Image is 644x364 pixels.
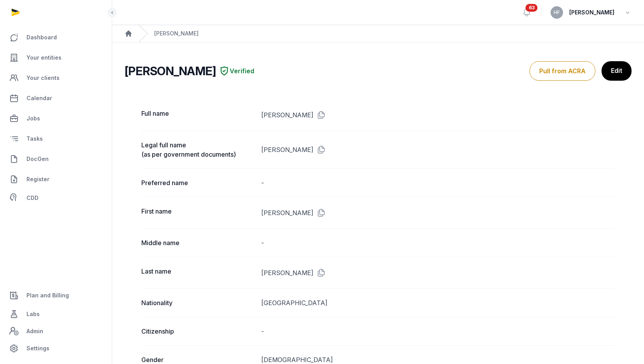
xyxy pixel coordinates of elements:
[26,33,57,42] span: Dashboard
[6,339,106,358] a: Settings
[125,64,216,78] h2: [PERSON_NAME]
[6,323,106,339] a: Admin
[569,8,614,17] span: [PERSON_NAME]
[154,30,199,37] div: [PERSON_NAME]
[6,109,106,128] a: Jobs
[6,48,106,67] a: Your entities
[26,327,43,336] span: Admin
[261,327,615,336] dd: -
[261,140,615,159] dd: [PERSON_NAME]
[26,193,39,203] span: CDD
[261,207,615,219] dd: [PERSON_NAME]
[141,298,255,307] dt: Nationality
[26,309,40,319] span: Labs
[526,4,538,12] span: 63
[554,10,560,15] span: HF
[26,154,49,164] span: DocGen
[6,170,106,189] a: Register
[26,53,62,62] span: Your entities
[230,66,254,76] span: Verified
[141,267,255,279] dt: Last name
[26,114,40,123] span: Jobs
[551,6,563,19] button: HF
[261,267,615,279] dd: [PERSON_NAME]
[141,109,255,121] dt: Full name
[261,109,615,121] dd: [PERSON_NAME]
[6,129,106,148] a: Tasks
[26,344,49,353] span: Settings
[26,175,49,184] span: Register
[602,61,632,81] a: Edit
[26,291,69,300] span: Plan and Billing
[26,73,60,83] span: Your clients
[6,190,106,206] a: CDD
[26,94,52,103] span: Calendar
[261,178,615,187] dd: -
[6,28,106,47] a: Dashboard
[112,25,644,42] nav: Breadcrumb
[6,286,106,305] a: Plan and Billing
[261,298,615,307] dd: [GEOGRAPHIC_DATA]
[6,89,106,108] a: Calendar
[261,238,615,247] dd: -
[26,134,43,143] span: Tasks
[141,207,255,219] dt: First name
[141,238,255,247] dt: Middle name
[6,69,106,87] a: Your clients
[141,327,255,336] dt: Citizenship
[141,140,255,159] dt: Legal full name (as per government documents)
[530,61,595,81] button: Pull from ACRA
[6,305,106,323] a: Labs
[141,178,255,187] dt: Preferred name
[6,150,106,168] a: DocGen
